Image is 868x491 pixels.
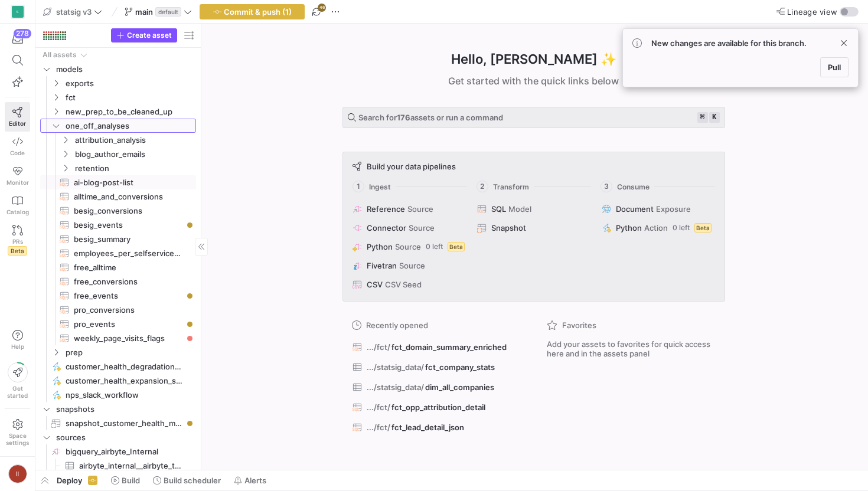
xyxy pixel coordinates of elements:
[106,470,145,490] button: Build
[10,149,25,156] span: Code
[40,218,196,232] a: besig_events​​​​​​​​​​
[40,104,196,119] div: Press SPACE to select this row.
[40,232,196,246] a: besig_summary​​​​​​​​​​
[599,221,717,235] button: PythonAction0 leftBeta
[828,63,841,72] span: Pull
[409,223,435,233] span: Source
[367,223,406,233] span: Connector
[79,459,182,473] span: airbyte_internal__airbyte_tmp_sxu_OpportunityHistory​​​​​​​​​
[40,274,196,289] a: free_conversions​​​​​​​​​​
[5,161,30,191] a: Monitor
[57,476,82,485] span: Deploy
[491,223,526,233] span: Snapshot
[367,280,383,289] span: CSV
[366,320,428,330] span: Recently opened
[9,120,26,127] span: Editor
[40,232,196,246] div: Press SPACE to select this row.
[385,280,422,289] span: CSV Seed
[40,246,196,260] div: Press SPACE to select this row.
[56,402,194,416] span: snapshots
[40,204,196,218] a: besig_conversions​​​​​​​​​​
[74,317,182,331] span: pro_events​​​​​​​​​​
[644,223,668,233] span: Action
[40,289,196,303] div: Press SPACE to select this row.
[407,204,433,214] span: Source
[656,204,691,214] span: Exposure
[66,360,182,374] span: customer_health_degradation_slack_workflow​​​​​
[6,208,29,215] span: Catalog
[448,242,465,251] span: Beta
[40,274,196,289] div: Press SPACE to select this row.
[40,359,196,374] a: customer_health_degradation_slack_workflow​​​​​
[547,339,716,358] span: Add your assets to favorites for quick access here and in the assets panel
[673,224,690,232] span: 0 left
[40,161,196,175] div: Press SPACE to select this row.
[350,240,468,254] button: PythonSource0 leftBeta
[74,247,182,260] span: employees_per_selfservice_account​​​​​​​​​​
[40,416,196,430] a: snapshot_customer_health_metrics​​​​​​​
[8,464,27,483] div: II
[40,444,196,459] a: bigquery_airbyte_Internal​​​​​​​​
[40,133,196,147] div: Press SPACE to select this row.
[40,76,196,90] div: Press SPACE to select this row.
[66,77,194,90] span: exports
[43,51,77,59] div: All assets
[75,162,194,175] span: retention
[66,119,194,133] span: one_off_analyses
[74,289,182,303] span: free_events​​​​​​​​​​
[40,260,196,274] div: Press SPACE to select this row.
[66,388,182,402] span: nps_slack_workflow​​​​​
[367,382,424,392] span: .../statsig_data/
[5,28,30,50] button: 278
[40,90,196,104] div: Press SPACE to select this row.
[40,331,196,345] div: Press SPACE to select this row.
[367,261,397,270] span: Fivetran
[75,133,194,147] span: attribution_analysis
[367,162,456,171] span: Build your data pipelines
[148,470,226,490] button: Build scheduler
[66,105,194,119] span: new_prep_to_be_cleaned_up
[56,431,194,444] span: sources
[127,31,172,40] span: Create asset
[694,223,712,233] span: Beta
[40,388,196,402] div: Press SPACE to select this row.
[40,303,196,317] div: Press SPACE to select this row.
[66,91,194,104] span: fct
[200,4,305,19] button: Commit & push (1)
[40,260,196,274] a: free_alltime​​​​​​​​​​
[350,359,523,375] button: .../statsig_data/fct_company_stats
[651,38,807,48] span: New changes are available for this branch.
[5,220,30,260] a: PRsBeta
[40,345,196,359] div: Press SPACE to select this row.
[350,379,523,395] button: .../statsig_data/dim_all_companies
[66,346,194,359] span: prep
[40,402,196,416] div: Press SPACE to select this row.
[40,444,196,459] div: Press SPACE to select this row.
[40,303,196,317] a: pro_conversions​​​​​​​​​​
[40,416,196,430] div: Press SPACE to select this row.
[342,107,725,128] button: Search for176assets or run a command⌘k
[74,218,182,232] span: besig_events​​​​​​​​​​
[10,343,25,350] span: Help
[358,113,503,122] span: Search for assets or run a command
[40,4,105,19] button: statsig v3
[40,374,196,388] a: customer_health_expansion_slack_workflow​​​​​
[40,459,196,473] div: Press SPACE to select this row.
[787,7,837,17] span: Lineage view
[40,317,196,331] div: Press SPACE to select this row.
[74,204,182,218] span: besig_conversions​​​​​​​​​​
[40,317,196,331] a: pro_events​​​​​​​​​​
[74,190,182,204] span: alltime_and_conversions​​​​​​​​​​
[616,204,654,214] span: Document
[425,382,494,392] span: dim_all_companies
[40,175,196,189] a: ai-blog-post-list​​​​​​​​​​
[244,476,266,485] span: Alerts
[40,359,196,374] div: Press SPACE to select this row.
[40,62,196,76] div: Press SPACE to select this row.
[350,258,468,273] button: FivetranSource
[7,385,28,399] span: Get started
[820,57,849,77] button: Pull
[6,432,29,446] span: Space settings
[5,461,30,486] button: II
[40,246,196,260] a: employees_per_selfservice_account​​​​​​​​​​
